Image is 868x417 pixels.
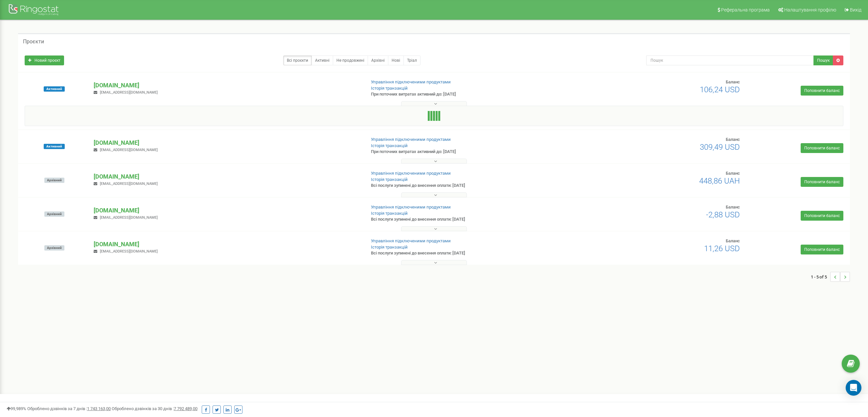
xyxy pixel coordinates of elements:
[44,86,65,92] span: Активний
[23,39,44,45] h5: Проєкти
[706,210,740,219] span: -2,88 USD
[801,143,843,153] a: Поповнити баланс
[371,171,451,176] a: Управління підключеними продуктами
[25,55,64,65] a: Новий проєкт
[100,148,158,152] span: [EMAIL_ADDRESS][DOMAIN_NAME]
[311,55,333,65] a: Активні
[726,79,740,84] span: Баланс
[371,216,568,223] p: Всі послуги зупинені до внесення оплати: [DATE]
[44,245,64,251] span: Архівний
[371,211,408,216] a: Історія транзакцій
[801,245,843,254] a: Поповнити баланс
[371,149,568,155] p: При поточних витратах активний до: [DATE]
[726,205,740,209] span: Баланс
[813,55,833,65] button: Пошук
[100,215,158,220] span: [EMAIL_ADDRESS][DOMAIN_NAME]
[371,238,451,243] a: Управління підключеними продуктами
[371,86,408,91] a: Історія транзакцій
[700,143,740,152] span: 309,49 USD
[94,206,360,215] p: [DOMAIN_NAME]
[846,380,861,396] div: Open Intercom Messenger
[100,182,158,186] span: [EMAIL_ADDRESS][DOMAIN_NAME]
[811,265,850,288] nav: ...
[371,137,451,142] a: Управління підключеними продуктами
[646,55,814,65] input: Пошук
[700,85,740,94] span: 106,24 USD
[100,249,158,253] span: [EMAIL_ADDRESS][DOMAIN_NAME]
[784,7,836,12] span: Налаштування профілю
[371,250,568,256] p: Всі послуги зупинені до внесення оплати: [DATE]
[371,245,408,250] a: Історія транзакцій
[94,240,360,249] p: [DOMAIN_NAME]
[44,211,64,217] span: Архівний
[44,178,64,183] span: Архівний
[801,211,843,221] a: Поповнити баланс
[368,55,388,65] a: Архівні
[94,139,360,147] p: [DOMAIN_NAME]
[371,205,451,209] a: Управління підключеними продуктами
[371,177,408,182] a: Історія транзакцій
[811,272,830,282] span: 1 - 5 of 5
[726,137,740,142] span: Баланс
[333,55,368,65] a: Не продовжені
[726,238,740,243] span: Баланс
[371,143,408,148] a: Історія транзакцій
[699,176,740,186] span: 448,86 UAH
[44,144,65,149] span: Активний
[100,90,158,95] span: [EMAIL_ADDRESS][DOMAIN_NAME]
[403,55,421,65] a: Тріал
[94,81,360,90] p: [DOMAIN_NAME]
[721,7,770,12] span: Реферальна програма
[726,171,740,176] span: Баланс
[704,244,740,253] span: 11,26 USD
[371,91,568,98] p: При поточних витратах активний до: [DATE]
[283,55,312,65] a: Всі проєкти
[801,86,843,96] a: Поповнити баланс
[371,79,451,84] a: Управління підключеними продуктами
[94,172,360,181] p: [DOMAIN_NAME]
[371,183,568,189] p: Всі послуги зупинені до внесення оплати: [DATE]
[850,7,861,12] span: Вихід
[388,55,404,65] a: Нові
[801,177,843,187] a: Поповнити баланс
